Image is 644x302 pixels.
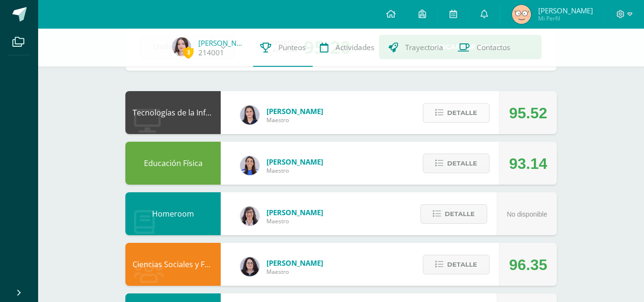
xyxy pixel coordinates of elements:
[509,92,547,135] div: 95.52
[172,37,191,56] img: 07bc81751d1d1867894d293e59367b70.png
[447,256,477,273] span: Detalle
[336,42,374,52] span: Actividades
[183,46,194,58] span: 3
[253,29,313,67] a: Punteos
[125,192,221,235] div: Homeroom
[266,167,323,175] span: Maestro
[423,154,490,173] button: Detalle
[266,268,323,276] span: Maestro
[447,155,477,172] span: Detalle
[266,116,323,124] span: Maestro
[240,257,259,276] img: f270ddb0ea09d79bf84e45c6680ec463.png
[450,29,517,67] a: Contactos
[125,243,221,286] div: Ciencias Sociales y Formación Ciudadana
[313,29,381,67] a: Actividades
[509,142,547,185] div: 93.14
[125,142,221,185] div: Educación Física
[266,217,323,225] span: Maestro
[240,156,259,175] img: 0eea5a6ff783132be5fd5ba128356f6f.png
[240,105,259,125] img: dbcf09110664cdb6f63fe058abfafc14.png
[198,48,224,58] a: 214001
[512,5,531,24] img: 61b8068f93dc13696424f059bb4ea69f.png
[266,106,323,116] span: [PERSON_NAME]
[538,6,593,15] span: [PERSON_NAME]
[240,207,259,226] img: 11d0a4ab3c631824f792e502224ffe6b.png
[125,91,221,134] div: Tecnologías de la Información y Comunicación: Computación
[266,258,323,268] span: [PERSON_NAME]
[509,243,547,286] div: 96.35
[278,42,306,52] span: Punteos
[507,210,547,218] span: No disponible
[266,208,323,217] span: [PERSON_NAME]
[538,14,593,22] span: Mi Perfil
[381,29,450,67] a: Trayectoria
[447,104,477,122] span: Detalle
[477,42,510,52] span: Contactos
[198,38,246,48] a: [PERSON_NAME]
[423,103,490,123] button: Detalle
[423,255,490,274] button: Detalle
[445,205,475,223] span: Detalle
[405,42,443,52] span: Trayectoria
[420,204,487,224] button: Detalle
[266,157,323,167] span: [PERSON_NAME]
